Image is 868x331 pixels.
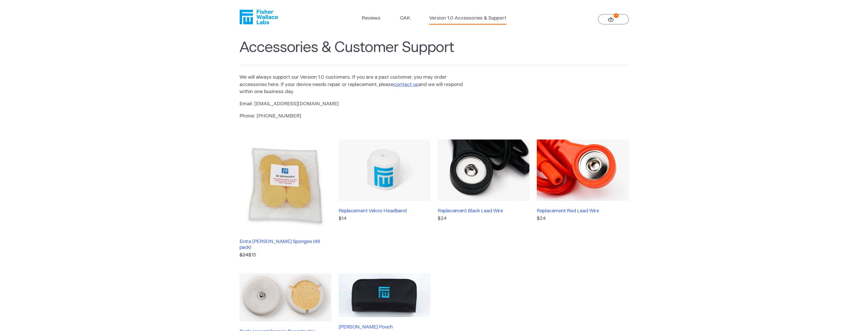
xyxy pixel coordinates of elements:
h3: Replacement Black Lead Wire [438,208,529,214]
a: 0 [598,14,629,24]
p: $24 [537,215,629,222]
img: Extra Fisher Wallace Sponges (48 pack) [239,140,331,231]
a: OAK [400,15,410,22]
img: Replacement Red Lead Wire [537,140,629,201]
a: Replacement Red Lead Wire$24 [537,140,629,259]
strong: 0 [614,13,619,18]
s: $24 [239,253,248,257]
h3: [PERSON_NAME] Pouch [339,324,430,330]
p: We will always support our Version 1.0 customers. If you are a past customer, you may order acces... [239,74,464,96]
p: Email: [EMAIL_ADDRESS][DOMAIN_NAME] [239,100,464,108]
img: Fisher Wallace Pouch [339,273,430,317]
h3: Replacement Velcro Headband [339,208,430,214]
p: Phone: [PHONE_NUMBER] [239,113,464,120]
a: Replacement Black Lead Wire$24 [438,140,529,259]
a: Fisher Wallace [239,10,278,24]
img: Replacement Sponge Receptacles [239,273,331,321]
h1: Accessories & Customer Support [239,39,629,65]
p: $24 [438,215,529,222]
a: Extra [PERSON_NAME] Sponges (48 pack) $24$15 [239,140,331,259]
a: Replacement Velcro Headband$14 [339,140,430,259]
img: Replacement Velcro Headband [339,140,430,201]
p: $14 [339,215,430,222]
a: contact us [394,82,418,87]
a: Reviews [362,15,380,22]
h3: Extra [PERSON_NAME] Sponges (48 pack) [239,239,331,250]
img: Replacement Black Lead Wire [438,140,529,201]
h3: Replacement Red Lead Wire [537,208,629,214]
p: $15 [239,252,331,259]
a: Version 1.0 Accessories & Support [429,15,506,22]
